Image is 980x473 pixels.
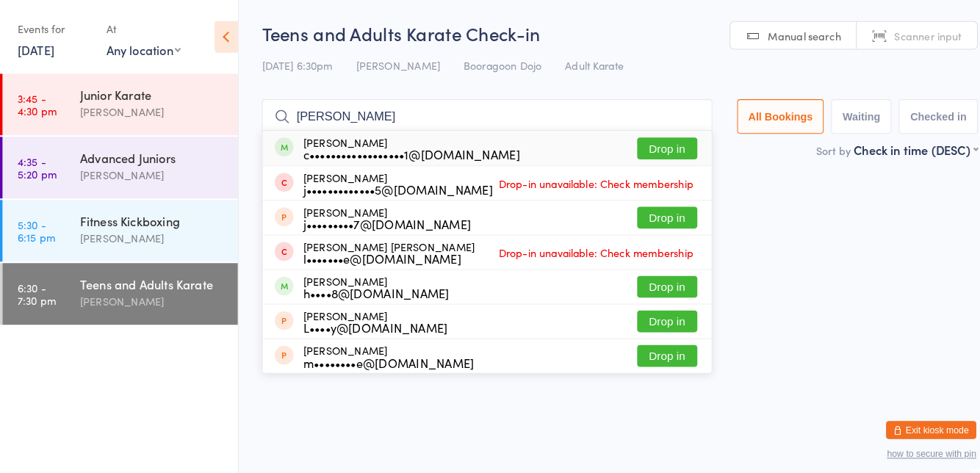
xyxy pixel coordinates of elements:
time: 6:30 - 7:30 pm [19,275,57,299]
div: [PERSON_NAME] [80,162,222,179]
button: Drop in [624,202,683,223]
div: Advanced Juniors [80,146,222,162]
button: Exit kiosk mode [868,411,956,429]
div: [PERSON_NAME] [80,286,222,303]
div: [PERSON_NAME] [80,101,222,118]
a: [DATE] [19,40,55,57]
button: All Bookings [722,97,807,131]
div: [PERSON_NAME] [298,167,483,191]
button: Drop in [624,270,683,291]
div: j•••••••••7@[DOMAIN_NAME] [298,213,462,225]
span: Adult Karate [554,57,611,71]
div: Teens and Adults Karate [80,270,222,286]
div: [PERSON_NAME] [80,224,222,241]
div: j•••••••••••••5@[DOMAIN_NAME] [298,179,483,191]
time: 3:45 - 4:30 pm [19,90,57,114]
button: Drop in [624,134,683,156]
span: Drop-in unavailable: Check membership [486,168,683,190]
button: Waiting [814,97,873,131]
span: Manual search [752,28,824,43]
div: [PERSON_NAME] [298,133,510,156]
time: 4:35 - 5:20 pm [19,152,57,176]
div: [PERSON_NAME] [PERSON_NAME] [298,235,466,259]
time: 5:30 - 6:15 pm [19,214,56,237]
button: Drop in [624,303,683,325]
a: 6:30 -7:30 pmTeens and Adults Karate[PERSON_NAME] [4,257,234,317]
a: 4:35 -5:20 pmAdvanced Juniors[PERSON_NAME] [4,134,234,194]
div: Fitness Kickboxing [80,208,222,224]
div: Events for [19,16,91,40]
div: [PERSON_NAME] [298,336,465,360]
span: [DATE] 6:30pm [258,57,327,71]
div: Junior Karate [80,84,222,101]
div: [PERSON_NAME] [298,201,462,225]
input: Search [258,97,698,131]
span: Drop-in unavailable: Check membership [486,236,683,258]
span: Booragoon Dojo [455,57,531,71]
button: Drop in [624,337,683,358]
div: At [106,16,179,40]
a: 5:30 -6:15 pmFitness Kickboxing[PERSON_NAME] [4,195,234,256]
div: [PERSON_NAME] [298,303,439,326]
div: m••••••••e@[DOMAIN_NAME] [298,348,465,360]
div: Check in time (DESC) [836,138,957,154]
div: l•••••••e@[DOMAIN_NAME] [298,247,466,259]
h2: Teens and Adults Karate Check-in [258,21,957,45]
div: Any location [106,40,179,57]
button: Checked in [880,97,957,131]
label: Sort by [799,140,833,154]
a: 3:45 -4:30 pmJunior Karate[PERSON_NAME] [4,72,234,132]
span: [PERSON_NAME] [350,57,432,71]
div: [PERSON_NAME] [298,269,441,292]
div: c••••••••••••••••••1@[DOMAIN_NAME] [298,145,510,156]
span: Scanner input [876,28,942,43]
div: h••••8@[DOMAIN_NAME] [298,281,441,292]
div: L••••y@[DOMAIN_NAME] [298,314,439,326]
button: how to secure with pin [868,438,956,449]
